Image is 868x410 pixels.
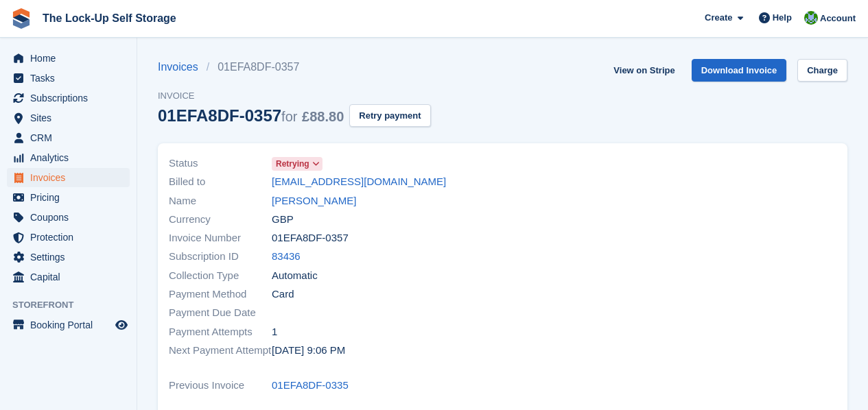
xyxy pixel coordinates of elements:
[30,228,113,247] span: Protection
[797,59,847,82] a: Charge
[113,317,130,333] a: Preview store
[7,128,130,147] a: menu
[158,106,344,125] div: 01EFA8DF-0357
[7,108,130,128] a: menu
[272,156,322,171] a: Retrying
[169,287,272,302] span: Payment Method
[7,228,130,247] a: menu
[11,8,32,29] img: stora-icon-8386f47178a22dfd0bd8f6a31ec36ba5ce8667c1dd55bd0f319d3a0aa187defe.svg
[272,268,318,284] span: Automatic
[276,158,309,170] span: Retrying
[608,59,680,82] a: View on Stripe
[692,59,787,82] a: Download Invoice
[804,11,818,25] img: Andrew Beer
[30,49,113,68] span: Home
[30,128,113,147] span: CRM
[169,230,272,246] span: Invoice Number
[169,156,272,171] span: Status
[302,109,344,124] span: £88.80
[30,168,113,187] span: Invoices
[7,315,130,335] a: menu
[30,188,113,207] span: Pricing
[272,287,294,302] span: Card
[30,267,113,287] span: Capital
[169,249,272,265] span: Subscription ID
[30,315,113,335] span: Booking Portal
[272,249,301,265] a: 83436
[30,248,113,267] span: Settings
[169,343,272,359] span: Next Payment Attempt
[12,298,137,312] span: Storefront
[7,188,130,207] a: menu
[7,69,130,88] a: menu
[272,343,345,359] time: 2025-08-23 20:06:37 UTC
[773,11,792,25] span: Help
[158,89,431,103] span: Invoice
[30,108,113,128] span: Sites
[7,49,130,68] a: menu
[169,305,272,321] span: Payment Due Date
[169,174,272,190] span: Billed to
[705,11,732,25] span: Create
[281,109,297,124] span: for
[7,208,130,227] a: menu
[272,378,349,394] a: 01EFA8DF-0335
[30,69,113,88] span: Tasks
[272,212,294,228] span: GBP
[169,324,272,340] span: Payment Attempts
[7,168,130,187] a: menu
[272,324,277,340] span: 1
[7,88,130,108] a: menu
[169,268,272,284] span: Collection Type
[37,7,182,29] a: The Lock-Up Self Storage
[30,148,113,167] span: Analytics
[169,212,272,228] span: Currency
[272,193,356,209] a: [PERSON_NAME]
[158,59,431,75] nav: breadcrumbs
[169,378,272,394] span: Previous Invoice
[158,59,207,75] a: Invoices
[7,248,130,267] a: menu
[30,208,113,227] span: Coupons
[820,12,856,25] span: Account
[272,174,446,190] a: [EMAIL_ADDRESS][DOMAIN_NAME]
[7,267,130,287] a: menu
[349,104,430,127] button: Retry payment
[169,193,272,209] span: Name
[30,88,113,108] span: Subscriptions
[7,148,130,167] a: menu
[272,230,349,246] span: 01EFA8DF-0357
